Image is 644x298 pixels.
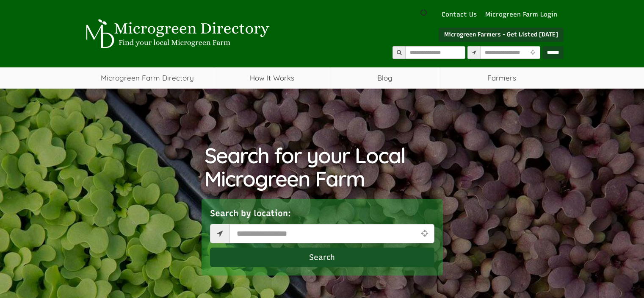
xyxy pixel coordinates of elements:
h1: Search for your Local Microgreen Farm [205,144,439,190]
i: Use Current Location [419,229,430,237]
img: Microgreen Directory [81,19,271,49]
a: Microgreen Farm Login [485,10,561,19]
a: Microgreen Farm Directory [81,67,214,89]
i: Use Current Location [528,50,537,56]
label: Search by location: [210,207,291,220]
a: How It Works [214,67,330,89]
a: Contact Us [437,10,481,19]
span: Farmers [440,67,564,89]
a: Microgreen Farmers - Get Listed [DATE] [439,28,564,42]
button: Search [210,248,434,267]
a: Blog [330,67,440,89]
